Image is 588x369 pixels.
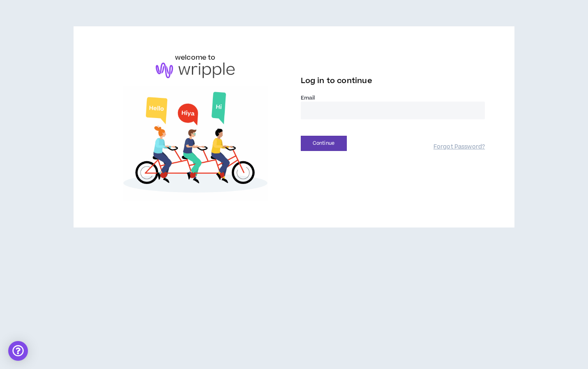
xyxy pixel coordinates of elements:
[434,143,485,151] a: Forgot Password?
[301,136,347,151] button: Continue
[8,341,28,361] div: Open Intercom Messenger
[103,86,288,201] img: Welcome to Wripple
[156,63,235,78] img: logo-brand.png
[301,76,372,86] span: Log in to continue
[175,53,216,63] h6: welcome to
[301,94,485,102] label: Email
